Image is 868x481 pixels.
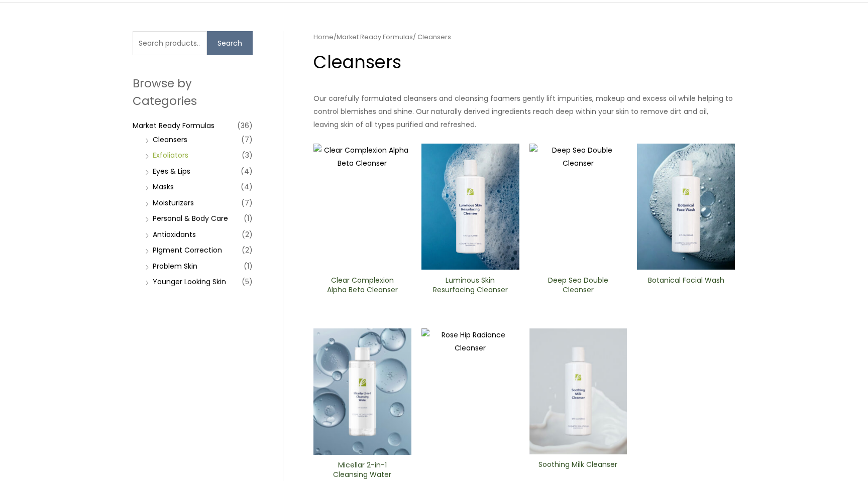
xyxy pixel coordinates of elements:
span: (36) [237,118,253,133]
img: Clear Complexion Alpha Beta ​Cleanser [313,144,411,270]
nav: Breadcrumb [313,31,735,43]
a: Younger Looking Skin [153,277,226,287]
a: Luminous Skin Resurfacing ​Cleanser [430,276,511,298]
h2: Micellar 2-in-1 Cleansing Water [322,460,403,479]
span: (3) [242,148,253,162]
img: Micellar 2-in-1 Cleansing Water [313,328,411,455]
input: Search products… [133,31,207,55]
img: Soothing Milk Cleanser [529,328,627,454]
a: Market Ready Formulas [337,32,413,42]
span: (5) [242,275,253,289]
a: Cleansers [153,135,187,145]
a: Deep Sea Double Cleanser [537,276,618,298]
p: Our carefully formulated cleansers and cleansing foamers gently lift impurities, makeup and exces... [313,92,735,131]
h2: Botanical Facial Wash [645,276,726,295]
a: Problem Skin [153,261,197,271]
h2: Soothing Milk Cleanser [537,460,618,479]
a: Home [313,32,334,42]
a: Personal & Body Care [153,213,228,223]
a: Market Ready Formulas [133,121,214,131]
button: Search [207,31,253,55]
a: Eyes & Lips [153,166,190,176]
a: Botanical Facial Wash [645,276,726,298]
span: (1) [244,259,253,273]
h2: Deep Sea Double Cleanser [537,276,618,295]
a: PIgment Correction [153,245,222,255]
span: (7) [241,133,253,147]
h2: Browse by Categories [133,75,253,109]
span: (2) [242,227,253,242]
a: Antioxidants [153,229,196,239]
a: Clear Complexion Alpha Beta ​Cleanser [322,276,403,298]
a: Exfoliators [153,150,188,160]
h1: Cleansers [313,50,735,74]
span: (1) [244,211,253,225]
h2: Clear Complexion Alpha Beta ​Cleanser [322,276,403,295]
img: Luminous Skin Resurfacing ​Cleanser [421,144,519,270]
h2: Luminous Skin Resurfacing ​Cleanser [430,276,511,295]
a: Moisturizers [153,198,194,208]
span: (4) [241,164,253,178]
span: (4) [241,180,253,194]
span: (2) [242,243,253,257]
span: (7) [241,196,253,210]
a: Masks [153,182,174,192]
img: Deep Sea Double Cleanser [529,144,627,270]
img: Botanical Facial Wash [637,144,735,270]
